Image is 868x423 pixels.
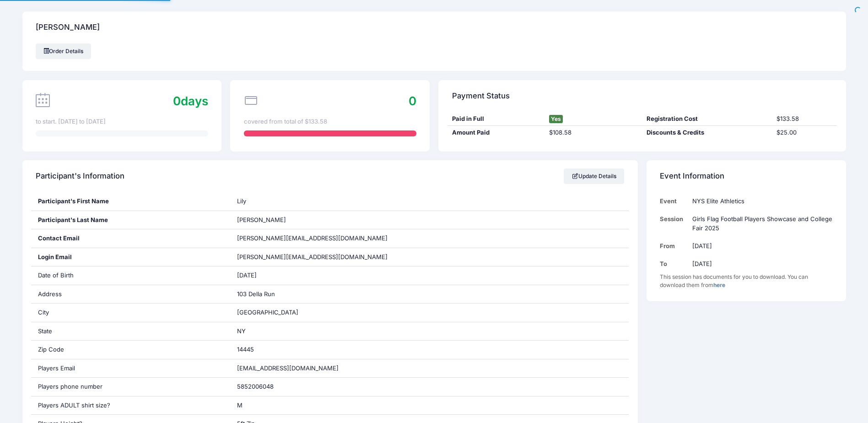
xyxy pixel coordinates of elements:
span: 5852006048 [237,383,274,390]
span: Yes [549,115,563,123]
a: here [713,282,725,288]
td: Session [660,210,688,237]
div: Players ADULT shirt size? [31,396,230,415]
div: $108.58 [545,128,642,137]
div: Registration Cost [642,114,772,124]
div: to start. [DATE] to [DATE] [36,117,208,126]
div: This session has documents for you to download. You can download them from [660,273,832,289]
td: [DATE] [688,237,832,255]
h4: [PERSON_NAME] [36,15,100,41]
span: [DATE] [237,271,257,279]
span: [PERSON_NAME][EMAIL_ADDRESS][DOMAIN_NAME] [237,253,388,262]
div: Amount Paid [447,128,545,137]
span: 0 [173,94,181,108]
div: City [31,304,230,322]
td: [DATE] [688,255,832,273]
div: covered from total of $133.58 [244,117,416,126]
div: Players phone number [31,378,230,396]
span: 0 [409,94,416,108]
div: Address [31,285,230,304]
a: Update Details [564,168,625,184]
div: Participant's First Name [31,192,230,211]
div: Date of Birth [31,266,230,285]
span: [GEOGRAPHIC_DATA] [237,309,298,316]
span: 103 Della Run [237,290,275,298]
div: Paid in Full [447,114,545,124]
span: 14445 [237,346,254,353]
span: [EMAIL_ADDRESS][DOMAIN_NAME] [237,364,339,372]
h4: Payment Status [452,83,510,109]
div: days [173,92,208,110]
div: $25.00 [772,128,837,137]
a: Order Details [36,43,92,59]
div: State [31,322,230,341]
span: [PERSON_NAME] [237,216,286,223]
td: NYS Elite Athletics [688,192,832,210]
h4: Participant's Information [36,163,124,190]
div: $133.58 [772,114,837,124]
td: To [660,255,688,273]
div: Participant's Last Name [31,211,230,229]
td: Girls Flag Football Players Showcase and College Fair 2025 [688,210,832,237]
div: Discounts & Credits [642,128,772,137]
td: From [660,237,688,255]
span: [PERSON_NAME][EMAIL_ADDRESS][DOMAIN_NAME] [237,234,388,242]
div: Zip Code [31,341,230,359]
div: Players Email [31,359,230,378]
h4: Event Information [660,163,724,190]
span: NY [237,327,246,335]
span: M [237,401,243,409]
div: Contact Email [31,229,230,248]
span: Lily [237,197,246,205]
div: Login Email [31,248,230,266]
td: Event [660,192,688,210]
